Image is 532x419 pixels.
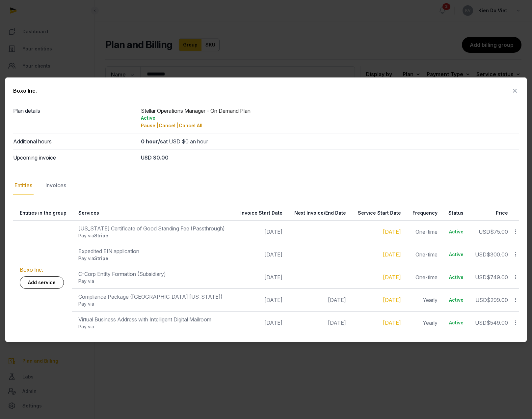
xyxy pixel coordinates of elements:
span: Stripe [94,233,108,238]
div: Pay via [78,301,228,307]
div: at USD $0 an hour [141,137,519,145]
span: [DATE] [328,297,346,303]
div: C-Corp Entity Formation (Subsidiary) [78,270,228,278]
th: Next Invoice/End Date [286,206,350,221]
span: USD [475,251,487,258]
div: Active [448,297,464,303]
span: [DATE] [328,319,346,326]
div: Stellar Operations Manager - On Demand Plan [141,107,519,129]
span: Cancel | [159,123,179,128]
div: Pay via [78,323,228,330]
a: [DATE] [383,274,401,281]
span: Cancel All [179,123,202,128]
span: USD [475,319,487,326]
div: USD $0.00 [141,154,519,162]
span: $300.00 [487,251,508,258]
td: [DATE] [232,311,286,334]
span: $549.00 [487,319,508,326]
a: [DATE] [383,228,401,235]
a: [DATE] [383,297,401,303]
div: [US_STATE] Certificate of Good Standing Fee (Passthrough) [78,224,228,232]
div: Pay via [78,278,228,284]
td: One-time [405,220,441,243]
div: Active [448,274,464,281]
a: Add service [20,276,64,289]
a: Boxo Inc. [20,266,43,273]
td: [DATE] [232,288,286,311]
td: One-time [405,243,441,266]
dt: Additional hours [13,137,136,145]
th: Service Start Date [350,206,405,221]
span: USD [475,297,487,303]
span: USD [475,274,487,281]
td: [DATE] [232,266,286,288]
a: [DATE] [383,319,401,326]
div: Pay via [78,232,228,239]
div: Invoices [44,176,67,195]
td: [DATE] [232,243,286,266]
td: Yearly [405,311,441,334]
th: Entities in the group [13,206,72,221]
div: Active [448,319,464,326]
td: One-time [405,266,441,288]
th: Price [467,206,512,221]
th: Frequency [405,206,441,221]
div: Active [141,115,519,121]
div: Boxo Inc. [13,87,37,95]
th: Status [441,206,468,221]
span: USD [479,228,490,235]
div: Entities [13,176,34,195]
span: $299.00 [487,297,508,303]
strong: 0 hour/s [141,138,163,145]
th: Services [72,206,232,221]
dt: Upcoming invoice [13,154,136,162]
span: Stripe [94,255,108,261]
span: Pause | [141,123,159,128]
div: Active [448,228,464,235]
td: [DATE] [232,220,286,243]
div: Virtual Business Address with Intelligent Digital Mailroom [78,315,228,323]
a: [DATE] [383,251,401,258]
td: Yearly [405,288,441,311]
div: Expedited EIN application [78,247,228,255]
dt: Plan details [13,107,136,129]
span: $749.00 [487,274,508,281]
span: $75.00 [490,228,508,235]
div: Active [448,251,464,258]
div: Pay via [78,255,228,262]
div: Compliance Package ([GEOGRAPHIC_DATA] [US_STATE]) [78,293,228,301]
th: Invoice Start Date [232,206,286,221]
nav: Tabs [13,176,519,195]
